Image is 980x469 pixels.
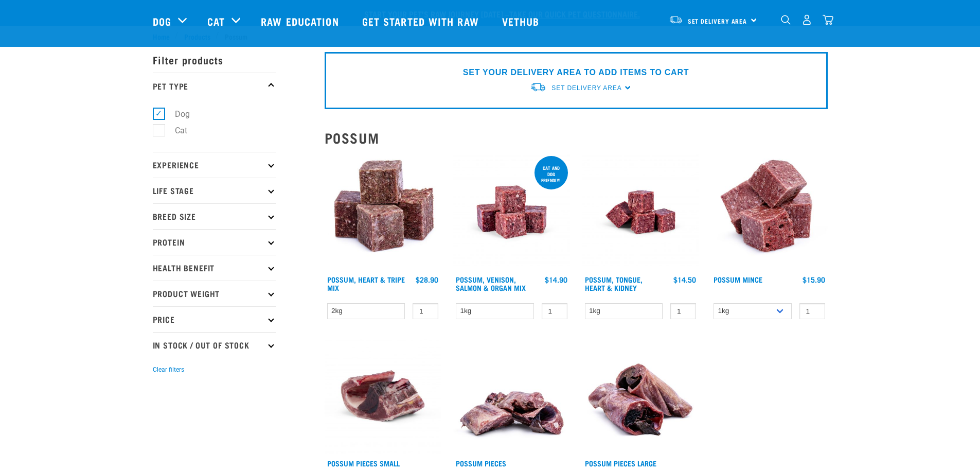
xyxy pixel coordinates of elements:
img: van-moving.png [530,82,546,93]
a: Raw Education [251,1,351,42]
p: In Stock / Out Of Stock [153,332,276,358]
a: Vethub [492,1,553,42]
h2: Possum [325,130,828,146]
input: 1 [542,303,567,319]
div: cat and dog friendly! [534,160,568,188]
p: Filter products [153,47,276,73]
img: 1102 Possum Mince 01 [711,154,828,271]
p: Protein [153,229,276,255]
img: Possum Piece Small [325,338,441,455]
a: Possum, Heart & Tripe Mix [327,277,405,289]
a: Possum Pieces Small [327,461,400,465]
button: Clear filters [153,365,184,374]
img: home-icon-1@2x.png [781,15,791,25]
p: Breed Size [153,203,276,229]
label: Dog [158,108,194,120]
a: Dog [153,13,171,29]
p: Price [153,306,276,332]
a: Possum, Venison, Salmon & Organ Mix [456,277,526,289]
a: Get started with Raw [352,1,492,42]
img: user.png [801,14,812,25]
a: Cat [207,13,225,29]
input: 1 [799,303,825,319]
img: 1067 Possum Heart Tripe Mix 01 [325,154,441,271]
p: Pet Type [153,73,276,98]
p: Product Weight [153,281,276,306]
label: Cat [158,124,191,137]
img: Possum Venison Salmon Organ 1626 [453,154,570,271]
img: van-moving.png [669,15,683,24]
div: $14.90 [545,275,567,284]
div: $28.90 [416,275,438,284]
a: Possum, Tongue, Heart & Kidney [585,277,643,289]
p: Life Stage [153,178,276,203]
span: Set Delivery Area [551,84,621,92]
input: 1 [670,303,696,319]
span: Set Delivery Area [688,19,747,23]
div: $14.50 [673,275,696,284]
img: Possum Tongue Heart Kidney 1682 [582,154,699,271]
img: home-icon@2x.png [823,14,833,25]
input: 1 [413,303,438,319]
p: Experience [153,152,276,178]
img: 1200 Possum Pieces Large 01 [582,338,699,455]
a: Possum Pieces Large [585,461,656,465]
p: SET YOUR DELIVERY AREA TO ADD ITEMS TO CART [463,66,689,79]
p: Health Benefit [153,255,276,281]
img: 1203 Possum Pieces Medium 01 [453,338,570,455]
a: Possum Mince [714,277,762,281]
div: $15.90 [803,275,825,284]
